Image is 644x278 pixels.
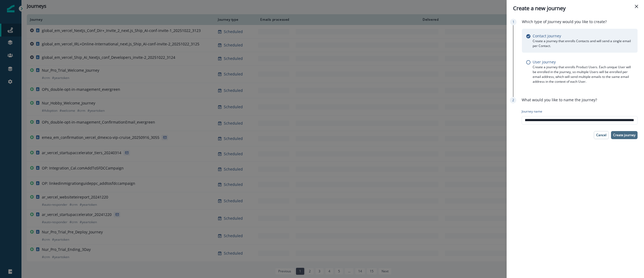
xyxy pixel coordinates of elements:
[512,98,514,103] p: 2
[522,19,607,24] p: Which type of Journey would you like to create?
[611,131,638,139] button: Create journey
[513,4,638,12] div: Create a new journey
[533,59,556,65] p: User journey
[533,39,633,48] p: Create a journey that enrolls Contacts and will send a single email per Contact.
[596,133,606,137] p: Cancel
[533,33,561,39] p: Contact journey
[513,20,514,24] p: 1
[594,131,609,139] button: Cancel
[632,2,641,11] button: Close
[613,133,635,137] p: Create journey
[522,109,542,114] p: Journey name
[522,97,597,103] p: What would you like to name the journey?
[533,65,633,84] p: Create a journey that enrolls Product Users. Each unique User will be enrolled in the journey, so...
